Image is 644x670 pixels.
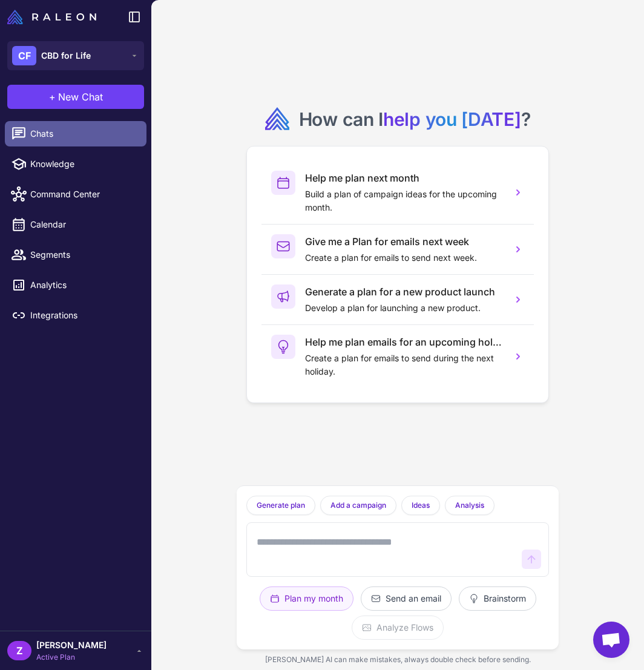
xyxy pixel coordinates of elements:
h3: Give me a Plan for emails next week [305,234,502,249]
span: [PERSON_NAME] [36,639,107,652]
button: Send an email [361,586,452,611]
span: Add a campaign [330,500,386,511]
p: Build a plan of campaign ideas for the upcoming month. [305,188,502,214]
span: Command Center [30,188,137,201]
span: New Chat [58,90,103,104]
a: Chats [5,121,146,146]
h3: Help me plan next month [305,171,502,185]
button: Analysis [445,496,494,515]
button: CFCBD for Life [7,41,144,70]
button: +New Chat [7,85,144,109]
div: Z [7,641,31,660]
span: Integrations [30,309,137,322]
p: Create a plan for emails to send next week. [305,251,502,264]
a: Integrations [5,303,146,328]
a: Calendar [5,212,146,237]
span: Analysis [455,500,484,511]
span: Analytics [30,278,137,292]
span: Chats [30,127,137,140]
p: Develop a plan for launching a new product. [305,301,502,315]
button: Ideas [401,496,440,515]
div: [PERSON_NAME] AI can make mistakes, always double check before sending. [237,649,559,670]
p: Create a plan for emails to send during the next holiday. [305,352,502,378]
span: Active Plan [36,652,107,663]
span: CBD for Life [41,49,91,62]
button: Brainstorm [459,586,536,611]
a: Knowledge [5,151,146,177]
button: Plan my month [260,586,353,611]
span: help you [DATE] [383,108,521,130]
a: Analytics [5,272,146,298]
span: Knowledge [30,157,137,171]
a: Segments [5,242,146,268]
span: + [49,90,56,104]
button: Add a campaign [320,496,396,515]
span: Generate plan [257,500,305,511]
span: Calendar [30,218,137,231]
button: Generate plan [246,496,315,515]
span: Segments [30,248,137,261]
a: Command Center [5,182,146,207]
h2: How can I ? [299,107,531,131]
div: CF [12,46,36,65]
h3: Help me plan emails for an upcoming holiday [305,335,502,349]
a: Open chat [593,622,629,658]
img: Raleon Logo [7,10,96,24]
span: Ideas [412,500,430,511]
button: Analyze Flows [352,616,444,640]
h3: Generate a plan for a new product launch [305,284,502,299]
